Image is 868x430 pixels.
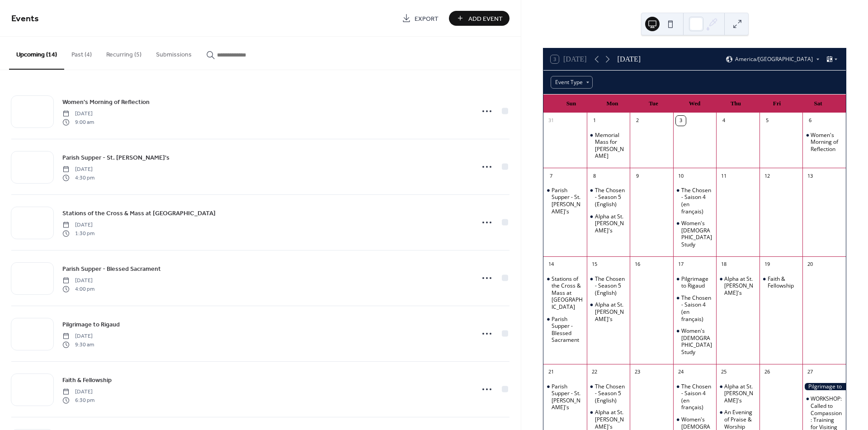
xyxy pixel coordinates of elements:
[811,132,842,153] div: Women's Morning of Reflection
[99,37,149,69] button: Recurring (5)
[543,383,587,411] div: Parish Supper - St. Peter's
[449,11,509,26] button: Add Event
[590,260,599,269] div: 15
[62,332,94,340] span: [DATE]
[62,264,161,274] a: Parish Supper - Blessed Sacrament
[673,187,717,215] div: The Chosen - Saison 4 (en français)
[62,265,161,274] span: Parish Supper - Blessed Sacrament
[595,275,627,297] div: The Chosen - Season 5 (English)
[674,95,715,113] div: Wed
[62,320,120,330] span: Pilgrimage to Rigaud
[62,153,170,163] span: Parish Supper - St. [PERSON_NAME]'s
[724,275,756,297] div: Alpha at St. [PERSON_NAME]'s
[802,132,846,153] div: Women's Morning of Reflection
[716,275,759,297] div: Alpha at St. Anthony's
[759,275,803,289] div: Faith & Fellowship
[681,383,713,411] div: The Chosen - Saison 4 (en français)
[633,95,674,113] div: Tue
[805,116,815,126] div: 6
[676,367,686,377] div: 24
[546,116,556,126] div: 31
[595,301,627,322] div: Alpha at St. [PERSON_NAME]'s
[543,316,587,344] div: Parish Supper - Blessed Sacrament
[735,57,813,62] span: America/[GEOGRAPHIC_DATA]
[62,165,94,174] span: [DATE]
[719,260,729,269] div: 18
[681,220,713,248] div: Women's [DEMOGRAPHIC_DATA] Study
[62,221,94,229] span: [DATE]
[716,383,759,404] div: Alpha at St. Anthony's
[11,10,39,28] span: Events
[62,277,94,285] span: [DATE]
[673,294,717,322] div: The Chosen - Saison 4 (en français)
[673,275,717,289] div: Pilgrimage to Rigaud
[587,383,630,404] div: The Chosen - Season 5 (English)
[62,118,94,126] span: 9:00 am
[62,319,120,330] a: Pilgrimage to Rigaud
[673,383,717,411] div: The Chosen - Saison 4 (en français)
[802,383,846,391] div: Pilgrimage to Quebec City
[762,116,772,126] div: 5
[805,260,815,269] div: 20
[587,409,630,430] div: Alpha at St. Peter's
[543,275,587,311] div: Stations of the Cross & Mass at Calvary
[62,174,94,182] span: 4:30 pm
[716,409,759,430] div: An Evening of Praise & Worship
[64,37,99,69] button: Past (4)
[62,152,170,163] a: Parish Supper - St. [PERSON_NAME]'s
[590,367,599,377] div: 22
[62,388,94,396] span: [DATE]
[632,116,642,126] div: 2
[546,171,556,181] div: 7
[62,209,216,218] span: Stations of the Cross & Mass at [GEOGRAPHIC_DATA]
[546,367,556,377] div: 21
[595,132,627,160] div: Memorial Mass for [PERSON_NAME]
[149,37,199,69] button: Submissions
[9,37,64,70] button: Upcoming (14)
[552,187,583,215] div: Parish Supper - St. [PERSON_NAME]'s
[719,171,729,181] div: 11
[756,95,797,113] div: Fri
[768,275,799,289] div: Faith & Fellowship
[552,316,583,344] div: Parish Supper - Blessed Sacrament
[395,11,445,26] a: Export
[719,367,729,377] div: 25
[805,171,815,181] div: 13
[632,171,642,181] div: 9
[592,95,633,113] div: Mon
[681,187,713,215] div: The Chosen - Saison 4 (en français)
[681,294,713,322] div: The Chosen - Saison 4 (en français)
[719,116,729,126] div: 4
[595,383,627,404] div: The Chosen - Season 5 (English)
[62,229,94,237] span: 1:30 pm
[595,187,627,208] div: The Chosen - Season 5 (English)
[673,327,717,355] div: Women's Bible Study
[62,340,94,349] span: 9:30 am
[676,260,686,269] div: 17
[797,95,839,113] div: Sat
[62,396,94,404] span: 6:30 pm
[551,95,592,113] div: Sun
[62,375,112,385] a: Faith & Fellowship
[62,97,150,107] a: Women's Morning of Reflection
[724,409,756,430] div: An Evening of Praise & Worship
[552,383,583,411] div: Parish Supper - St. [PERSON_NAME]'s
[762,367,772,377] div: 26
[62,98,150,107] span: Women's Morning of Reflection
[724,383,756,404] div: Alpha at St. [PERSON_NAME]'s
[62,208,216,218] a: Stations of the Cross & Mass at [GEOGRAPHIC_DATA]
[587,301,630,322] div: Alpha at St. Peter's
[415,14,439,24] span: Export
[805,367,815,377] div: 27
[676,116,686,126] div: 3
[587,132,630,160] div: Memorial Mass for Charlotte Light
[62,285,94,293] span: 4:00 pm
[543,187,587,215] div: Parish Supper - St. Raphael's
[715,95,756,113] div: Thu
[762,171,772,181] div: 12
[62,110,94,118] span: [DATE]
[546,260,556,269] div: 14
[632,367,642,377] div: 23
[62,376,112,385] span: Faith & Fellowship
